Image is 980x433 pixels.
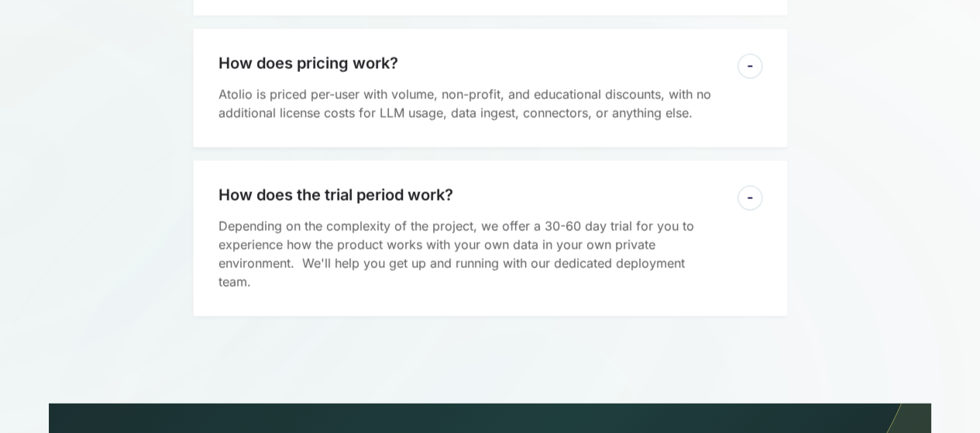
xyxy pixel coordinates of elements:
[903,359,980,433] div: 聊天小工具
[218,53,398,72] h3: How does pricing work?
[218,84,719,122] p: Atolio is priced per-user with volume, non-profit, and educational discounts, with no additional ...
[218,185,453,204] h3: How does the trial period work?
[903,359,980,433] iframe: Chat Widget
[218,216,719,290] p: Depending on the complexity of the project, we offer a 30-60 day trial for you to experience how ...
